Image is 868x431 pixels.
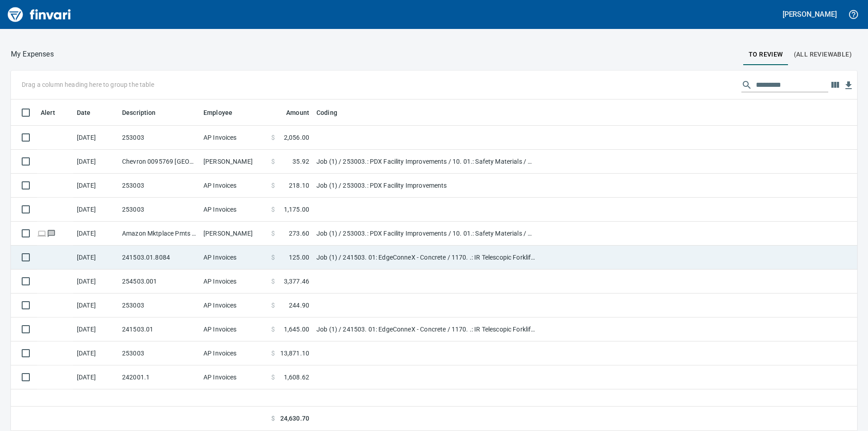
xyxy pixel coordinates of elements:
[284,325,309,334] span: 1,645.00
[200,270,268,294] td: AP Invoices
[794,49,852,60] span: (All Reviewable)
[271,157,275,166] span: $
[73,174,118,198] td: [DATE]
[11,49,54,60] nav: breadcrumb
[200,174,268,198] td: AP Invoices
[41,107,55,118] span: Alert
[118,317,200,341] td: 241503.01
[122,107,156,118] span: Description
[200,198,268,222] td: AP Invoices
[289,301,309,310] span: 244.90
[122,107,168,118] span: Description
[73,222,118,246] td: [DATE]
[842,79,855,92] button: Download Table
[289,181,309,190] span: 218.10
[280,414,309,423] span: 24,630.70
[280,349,309,358] span: 13,871.10
[289,253,309,262] span: 125.00
[11,49,54,60] p: My Expenses
[118,365,200,389] td: 242001.1
[274,107,309,118] span: Amount
[118,126,200,150] td: 253003
[271,325,275,334] span: $
[47,230,56,236] span: Has messages
[200,341,268,365] td: AP Invoices
[313,222,539,246] td: Job (1) / 253003.: PDX Facility Improvements / 10. 01.: Safety Materials / 5: Other
[73,150,118,174] td: [DATE]
[284,205,309,214] span: 1,175.00
[200,365,268,389] td: AP Invoices
[41,107,67,118] span: Alert
[313,246,539,270] td: Job (1) / 241503. 01: EdgeConneX - Concrete / 1170. .: IR Telescopic Forklift 10K / 5: Other
[286,107,309,118] span: Amount
[200,294,268,317] td: AP Invoices
[118,341,200,365] td: 253003
[271,181,275,190] span: $
[200,150,268,174] td: [PERSON_NAME]
[289,229,309,238] span: 273.60
[118,222,200,246] td: Amazon Mktplace Pmts [DOMAIN_NAME][URL] WA
[200,246,268,270] td: AP Invoices
[203,107,232,118] span: Employee
[200,222,268,246] td: [PERSON_NAME]
[749,49,783,60] span: To Review
[284,373,309,382] span: 1,608.62
[73,270,118,294] td: [DATE]
[271,277,275,286] span: $
[200,317,268,341] td: AP Invoices
[783,9,837,19] h5: [PERSON_NAME]
[316,107,337,118] span: Coding
[313,317,539,341] td: Job (1) / 241503. 01: EdgeConneX - Concrete / 1170. .: IR Telescopic Forklift 10K / 5: Other
[271,133,275,142] span: $
[284,133,309,142] span: 2,056.00
[22,80,154,89] p: Drag a column heading here to group the table
[73,365,118,389] td: [DATE]
[37,230,47,236] span: Online transaction
[271,253,275,262] span: $
[313,174,539,198] td: Job (1) / 253003.: PDX Facility Improvements
[118,174,200,198] td: 253003
[5,4,73,25] img: Finvari
[203,107,244,118] span: Employee
[73,341,118,365] td: [DATE]
[271,301,275,310] span: $
[118,270,200,294] td: 254503.001
[271,205,275,214] span: $
[780,7,839,21] button: [PERSON_NAME]
[73,246,118,270] td: [DATE]
[284,277,309,286] span: 3,377.46
[118,198,200,222] td: 253003
[118,150,200,174] td: Chevron 0095769 [GEOGRAPHIC_DATA] OR
[73,198,118,222] td: [DATE]
[271,414,275,423] span: $
[118,294,200,317] td: 253003
[73,294,118,317] td: [DATE]
[200,126,268,150] td: AP Invoices
[73,126,118,150] td: [DATE]
[73,317,118,341] td: [DATE]
[316,107,349,118] span: Coding
[271,373,275,382] span: $
[271,349,275,358] span: $
[292,157,309,166] span: 35.92
[828,78,842,92] button: Choose columns to display
[271,229,275,238] span: $
[77,107,91,118] span: Date
[77,107,103,118] span: Date
[118,246,200,270] td: 241503.01.8084
[313,150,539,174] td: Job (1) / 253003.: PDX Facility Improvements / 10. 01.: Safety Materials / 5: Other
